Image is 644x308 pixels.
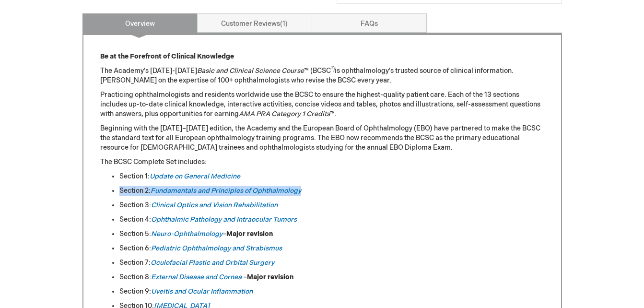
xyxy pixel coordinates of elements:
strong: Major revision [247,273,293,281]
a: Ophthalmic Pathology and Intraocular Tumors [151,215,297,224]
a: Uveitis and Ocular Inflammation [151,287,253,296]
li: Section 5: – [119,229,544,239]
strong: Be at the Forefront of Clinical Knowledge [100,52,234,60]
p: The BCSC Complete Set includes: [100,157,544,167]
a: Overview [82,13,198,33]
a: FAQs [312,13,427,33]
strong: Major revision [226,230,273,238]
li: Section 2: [119,186,544,196]
li: Section 9: [119,287,544,296]
a: Neuro-Ophthalmology [151,230,222,238]
sup: ®) [331,66,335,72]
a: Clinical Optics and Vision Rehabilitation [151,201,278,209]
li: Section 7: [119,258,544,268]
p: Beginning with the [DATE]–[DATE] edition, the Academy and the European Board of Ophthalmology (EB... [100,124,544,153]
a: Fundamentals and Principles of Ophthalmology [151,187,301,195]
em: Basic and Clinical Science Course [197,67,304,75]
li: Section 6: [119,244,544,253]
p: The Academy’s [DATE]-[DATE] ™ (BCSC is ophthalmology’s trusted source of clinical information. [P... [100,66,544,85]
li: Section 3: [119,201,544,210]
a: External Disease and Cornea [151,273,242,281]
p: Practicing ophthalmologists and residents worldwide use the BCSC to ensure the highest-quality pa... [100,90,544,119]
a: Oculofacial Plastic and Orbital Surgery [151,259,274,267]
span: 1 [280,20,288,28]
li: Section 8: – [119,272,544,282]
li: Section 1: [119,172,544,181]
em: AMA PRA Category 1 Credits [239,110,330,118]
li: Section 4: [119,215,544,225]
a: Customer Reviews1 [197,13,312,33]
a: Update on General Medicine [150,172,240,180]
a: Pediatric Ophthalmology and Strabismus [151,244,282,252]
